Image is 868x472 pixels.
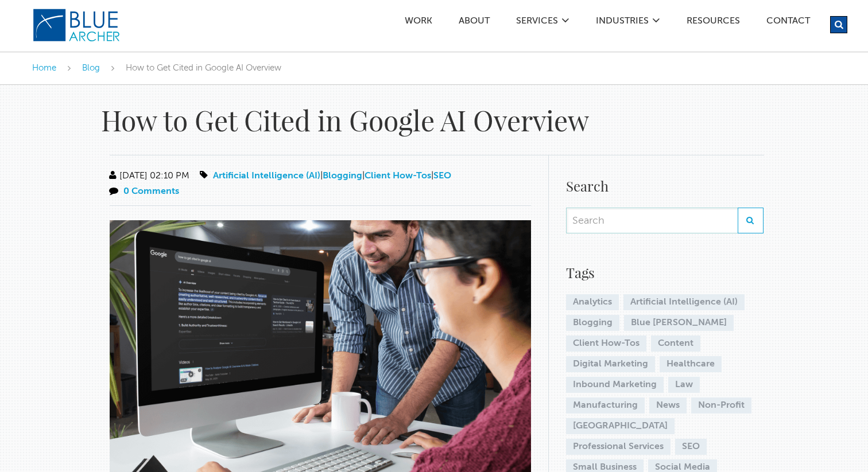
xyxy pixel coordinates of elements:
[365,171,431,181] a: Client How-Tos
[82,64,100,72] a: Blog
[197,171,451,181] span: | | |
[566,262,764,283] h4: Tags
[566,315,619,331] a: Blogging
[123,187,179,196] a: 0 Comments
[649,397,687,414] a: News
[686,17,741,29] a: Resources
[566,377,664,393] a: Inbound Marketing
[458,17,490,29] a: ABOUT
[566,439,671,455] a: Professional Services
[624,315,734,331] a: Blue [PERSON_NAME]
[101,102,629,138] h1: How to Get Cited in Google AI Overview
[668,377,700,393] a: Law
[404,17,433,29] a: Work
[766,17,811,29] a: Contact
[32,8,121,42] img: Blue Archer Logo
[213,171,320,181] a: Artificial Intelligence (AI)
[516,17,559,29] a: SERVICES
[566,397,645,414] a: Manufacturing
[566,208,738,233] input: Search
[323,171,362,181] a: Blogging
[566,418,675,434] a: [GEOGRAPHIC_DATA]
[623,294,745,310] a: Artificial Intelligence (AI)
[660,356,722,372] a: Healthcare
[675,439,707,455] a: SEO
[691,397,751,414] a: Non-Profit
[566,356,655,372] a: Digital Marketing
[595,17,649,29] a: Industries
[433,171,451,181] a: SEO
[566,336,646,352] a: Client How-Tos
[107,171,189,181] span: [DATE] 02:10 PM
[566,175,764,196] h4: Search
[32,64,56,72] a: Home
[566,294,619,310] a: Analytics
[651,336,700,352] a: Content
[126,64,281,72] span: How to Get Cited in Google AI Overview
